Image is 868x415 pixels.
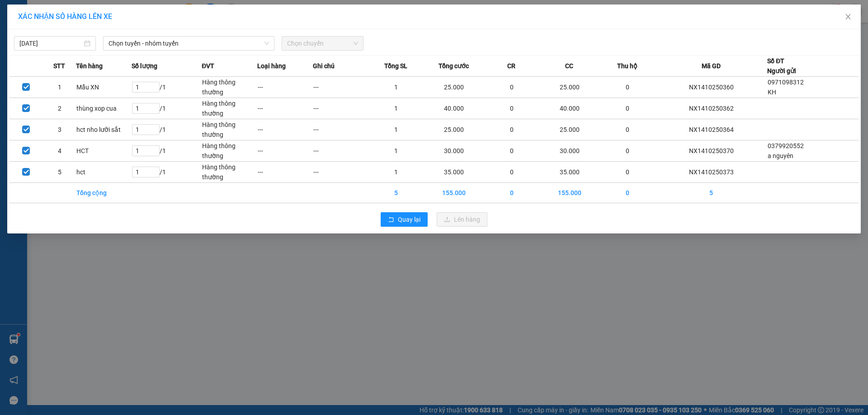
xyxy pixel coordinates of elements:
[381,212,428,227] button: rollbackQuay lại
[507,61,515,71] span: CR
[599,183,655,203] td: 0
[202,140,257,162] td: Hàng thông thường
[287,37,358,50] span: Chọn chuyến
[539,77,599,98] td: 25.000
[835,5,861,30] button: Close
[76,98,132,119] td: thùng xop cua
[132,119,202,140] td: / 1
[424,119,484,140] td: 25.000
[844,13,852,20] span: close
[53,61,65,71] span: STT
[539,183,599,203] td: 155.000
[132,61,157,71] span: Số lượng
[202,119,257,140] td: Hàng thông thường
[368,183,424,203] td: 5
[439,61,469,71] span: Tổng cước
[599,119,655,140] td: 0
[132,140,202,162] td: / 1
[484,162,540,183] td: 0
[539,162,599,183] td: 35.000
[424,162,484,183] td: 35.000
[384,61,407,71] span: Tổng SL
[368,77,424,98] td: 1
[257,162,313,183] td: ---
[599,77,655,98] td: 0
[484,77,540,98] td: 0
[437,212,487,227] button: uploadLên hàng
[132,162,202,183] td: / 1
[313,77,368,98] td: ---
[202,162,257,183] td: Hàng thông thường
[257,98,313,119] td: ---
[655,162,767,183] td: NX1410250373
[368,140,424,162] td: 1
[424,98,484,119] td: 40.000
[539,140,599,162] td: 30.000
[655,119,767,140] td: NX1410250364
[565,61,573,71] span: CC
[398,214,420,224] span: Quay lại
[768,152,793,159] span: a nguyên
[368,119,424,140] td: 1
[132,98,202,119] td: / 1
[655,183,767,203] td: 5
[257,77,313,98] td: ---
[76,140,132,162] td: HCT
[368,162,424,183] td: 1
[257,140,313,162] td: ---
[599,162,655,183] td: 0
[539,119,599,140] td: 25.000
[617,61,637,71] span: Thu hộ
[424,140,484,162] td: 30.000
[76,61,103,71] span: Tên hàng
[655,140,767,162] td: NX1410250370
[313,162,368,183] td: ---
[424,183,484,203] td: 155.000
[388,216,394,224] span: rollback
[108,37,269,50] span: Chọn tuyến - nhóm tuyến
[76,119,132,140] td: hct nho lưỡi sắt
[599,98,655,119] td: 0
[43,162,76,183] td: 5
[655,77,767,98] td: NX1410250360
[768,79,804,86] span: 0971098312
[313,119,368,140] td: ---
[132,77,202,98] td: / 1
[768,89,776,96] span: KH
[202,77,257,98] td: Hàng thông thường
[484,140,540,162] td: 0
[257,61,286,71] span: Loại hàng
[768,142,804,149] span: 0379920552
[767,56,796,76] div: Số ĐT Người gửi
[18,12,112,21] span: XÁC NHẬN SỐ HÀNG LÊN XE
[484,183,540,203] td: 0
[313,98,368,119] td: ---
[257,119,313,140] td: ---
[202,61,214,71] span: ĐVT
[313,140,368,162] td: ---
[43,98,76,119] td: 2
[702,61,721,71] span: Mã GD
[655,98,767,119] td: NX1410250362
[539,98,599,119] td: 40.000
[484,119,540,140] td: 0
[313,61,335,71] span: Ghi chú
[264,41,269,46] span: down
[76,162,132,183] td: hct
[484,98,540,119] td: 0
[368,98,424,119] td: 1
[19,38,82,48] input: 14/10/2025
[76,183,132,203] td: Tổng cộng
[43,77,76,98] td: 1
[599,140,655,162] td: 0
[43,140,76,162] td: 4
[202,98,257,119] td: Hàng thông thường
[424,77,484,98] td: 25.000
[43,119,76,140] td: 3
[76,77,132,98] td: Mẫu XN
